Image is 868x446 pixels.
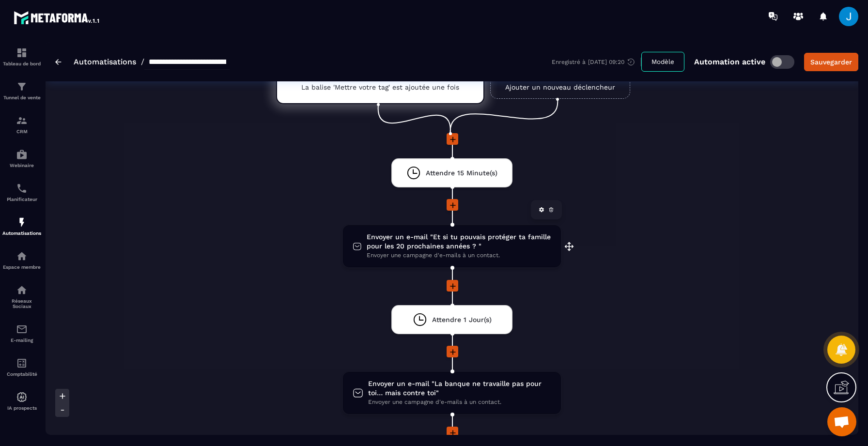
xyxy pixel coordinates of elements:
a: Ajouter un nouveau déclencheur [490,76,630,99]
span: Envoyer une campagne d'e-mails à un contact. [367,251,551,260]
a: social-networksocial-networkRéseaux Sociaux [2,277,41,316]
p: Automation active [694,57,765,66]
a: automationsautomationsAutomatisations [2,209,41,243]
div: Sauvegarder [810,57,852,67]
p: La balise 'Mettre votre tag' est ajoutée une fois [301,83,459,91]
p: IA prospects [2,405,41,411]
p: Tableau de bord [2,61,41,66]
a: automationsautomationsWebinaire [2,141,41,175]
p: Espace membre [2,264,41,270]
img: automations [16,250,28,262]
p: Webinaire [2,163,41,168]
button: Sauvegarder [804,53,858,71]
a: formationformationTunnel de vente [2,74,41,108]
a: formationformationTableau de bord [2,40,41,74]
img: scheduler [16,183,28,194]
span: Envoyer un e-mail "La banque ne travaille pas pour toi… mais contre toi" [368,379,551,398]
p: Comptabilité [2,371,41,377]
img: logo [14,9,101,26]
img: automations [16,149,28,160]
p: Tunnel de vente [2,95,41,100]
a: automationsautomationsEspace membre [2,243,41,277]
span: Attendre 1 Jour(s) [432,315,492,324]
span: Envoyer une campagne d'e-mails à un contact. [368,398,551,407]
a: schedulerschedulerPlanificateur [2,175,41,209]
p: CRM [2,129,41,134]
p: Automatisations [2,231,41,236]
span: / [141,57,144,66]
img: automations [16,216,28,228]
img: formation [16,115,28,126]
p: Réseaux Sociaux [2,298,41,309]
div: Enregistré à [552,58,641,66]
a: accountantaccountantComptabilité [2,350,41,384]
img: formation [16,47,28,59]
a: formationformationCRM [2,108,41,141]
p: [DATE] 09:20 [588,59,624,65]
a: emailemailE-mailing [2,316,41,350]
img: email [16,323,28,335]
a: Automatisations [74,57,136,66]
a: Ouvrir le chat [827,407,856,436]
p: Planificateur [2,197,41,202]
span: Attendre 15 Minute(s) [426,169,497,178]
img: arrow [55,59,62,65]
img: formation [16,81,28,92]
span: Envoyer un e-mail "Et si tu pouvais protéger ta famille pour les 20 prochaines années ? " [367,232,551,251]
button: Modèle [641,52,684,72]
p: E-mailing [2,338,41,343]
img: social-network [16,284,28,296]
img: accountant [16,357,28,369]
img: automations [16,391,28,403]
